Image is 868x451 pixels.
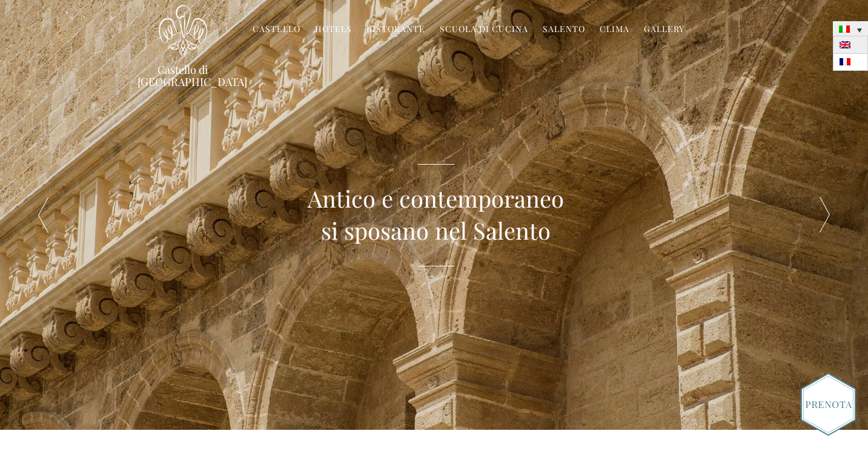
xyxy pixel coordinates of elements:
[308,182,564,247] h2: Antico e contemporaneo si sposano nel Salento
[253,23,300,37] a: Castello
[543,23,585,37] a: Salento
[840,41,850,48] img: Inglese
[801,373,856,436] img: Book_Button_Italian.png
[600,23,629,37] a: Clima
[366,23,425,37] a: Ristorante
[440,23,528,37] a: Scuola di Cucina
[159,5,207,56] img: Castello di Ugento
[315,23,352,37] a: Hotels
[840,58,850,65] img: Francese
[137,64,228,88] a: Castello di [GEOGRAPHIC_DATA]
[839,25,850,33] img: Italiano
[644,23,684,37] a: Gallery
